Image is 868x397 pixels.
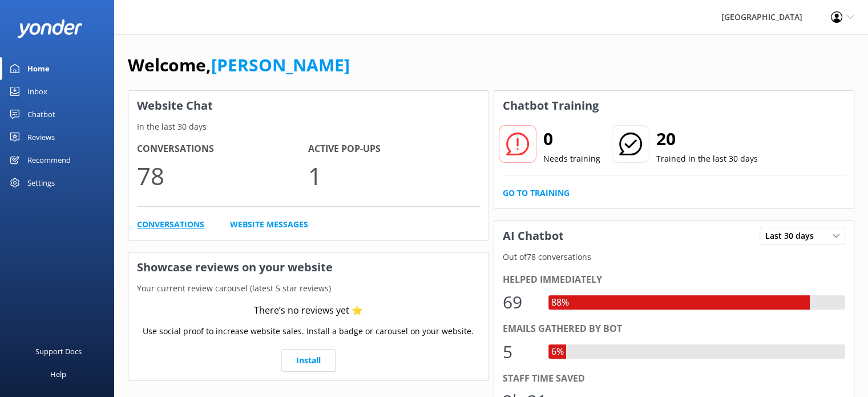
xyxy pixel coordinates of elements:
p: Your current review carousel (latest 5 star reviews) [128,282,488,295]
img: yonder-white-logo.png [17,19,83,38]
div: There’s no reviews yet ⭐ [254,303,363,318]
div: Support Docs [35,340,82,363]
div: Home [27,57,50,80]
h4: Active Pop-ups [308,142,479,157]
div: Chatbot [27,103,55,126]
div: 6% [548,344,567,359]
p: 78 [137,157,308,195]
h3: AI Chatbot [494,221,572,251]
h3: Chatbot Training [494,91,607,121]
a: [PERSON_NAME] [211,53,350,77]
div: Helped immediately [503,272,846,287]
div: Settings [27,171,55,194]
p: In the last 30 days [128,121,488,133]
a: Go to Training [503,187,570,199]
a: Conversations [137,218,204,231]
div: Inbox [27,80,47,103]
p: Trained in the last 30 days [656,153,758,165]
p: Out of 78 conversations [494,251,854,263]
h3: Showcase reviews on your website [128,252,488,282]
p: Use social proof to increase website sales. Install a badge or carousel on your website. [143,325,474,338]
div: Help [50,363,66,386]
div: 88% [548,295,572,310]
h2: 20 [656,125,758,153]
div: Reviews [27,126,55,149]
h1: Welcome, [128,51,350,79]
a: Install [281,349,336,372]
p: Needs training [543,153,600,165]
h2: 0 [543,125,600,153]
span: Last 30 days [765,230,821,242]
h3: Website Chat [128,91,488,121]
div: 5 [503,338,537,366]
p: 1 [308,157,479,195]
div: Staff time saved [503,371,846,386]
div: Recommend [27,149,71,171]
div: Emails gathered by bot [503,322,846,336]
a: Website Messages [230,218,308,231]
h4: Conversations [137,142,308,157]
div: 69 [503,288,537,316]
